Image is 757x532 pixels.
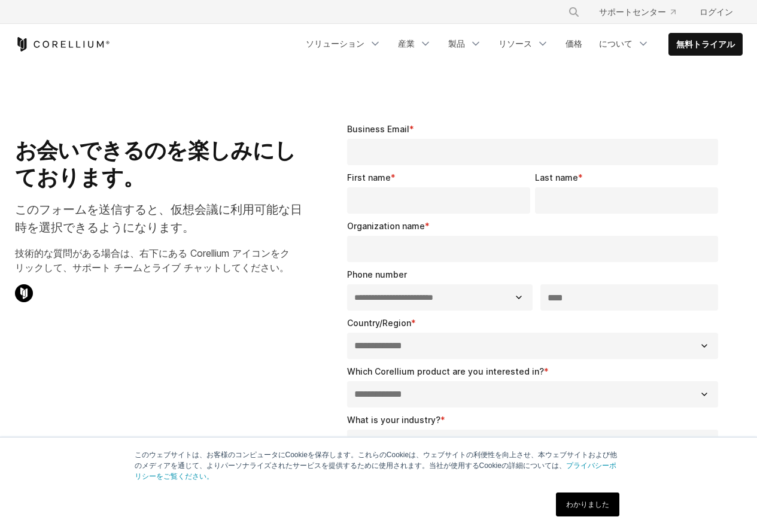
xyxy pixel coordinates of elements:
span: Which Corellium product are you interested in? [347,366,544,376]
span: Last name [535,172,578,183]
font: について [599,38,633,48]
span: First name [347,172,391,183]
div: ナビゲーションメニュー [554,1,743,23]
font: 無料トライアル [676,39,735,49]
font: 製品 [448,38,465,48]
span: Business Email [347,124,409,134]
span: Phone number [347,269,407,279]
font: 産業 [398,38,415,48]
font: わかりました [566,500,609,509]
font: 技術的な質問がある場合は、右下にある Corellium アイコンをクリックして、サポート チームとライブ チャットしてください。 [15,247,290,273]
span: What is your industry? [347,415,440,425]
a: コレリウムホーム [15,37,110,51]
font: サポートセンター [599,7,666,17]
a: わかりました [556,493,619,516]
font: お会いできるのを楽しみにしております。 [15,137,296,190]
font: このフォームを送信すると、仮想会議に利用可能な日時を選択できるようになります。 [15,202,302,235]
span: Organization name [347,221,425,231]
div: ナビゲーションメニュー [299,33,743,56]
span: Country/Region [347,318,411,328]
img: コレリウムチャットアイコン [15,284,33,302]
font: このウェブサイトは、お客様のコンピュータにCookieを保存します。これらのCookieは、ウェブサイトの利便性を向上させ、本ウェブサイトおよび他のメディアを通じて、よりパーソナライズされたサー... [135,451,618,470]
font: ソリューション [306,38,364,48]
font: 価格 [566,38,582,48]
font: リソース [498,38,532,48]
font: ログイン [700,7,733,17]
button: 検索 [563,1,585,23]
